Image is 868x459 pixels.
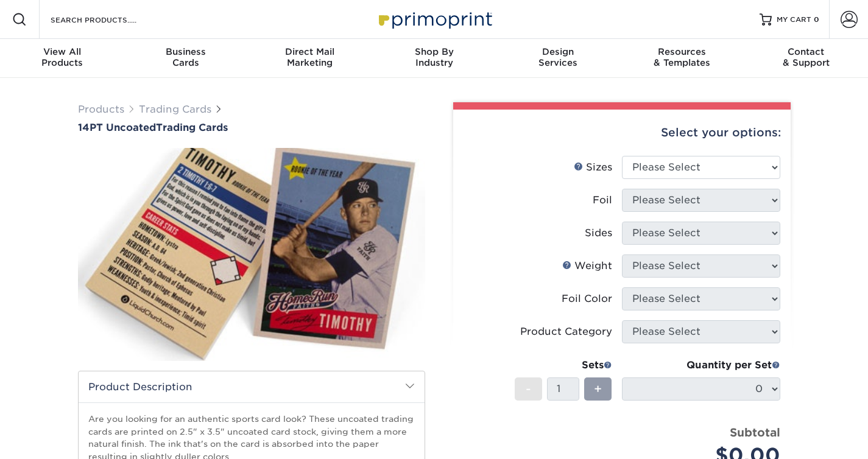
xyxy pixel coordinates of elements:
[373,6,495,32] img: Primoprint
[248,39,372,78] a: Direct MailMarketing
[744,39,868,78] a: Contact& Support
[124,46,249,68] div: Cards
[526,380,531,398] span: -
[620,39,744,78] a: Resources& Templates
[372,46,496,57] span: Shop By
[574,160,612,175] div: Sizes
[78,122,425,133] h1: Trading Cards
[124,46,249,57] span: Business
[78,122,425,133] a: 14PT UncoatedTrading Cards
[744,46,868,57] span: Contact
[622,358,780,373] div: Quantity per Set
[78,135,425,374] img: 14PT Uncoated 01
[730,426,780,439] strong: Subtotal
[372,46,496,68] div: Industry
[49,12,168,27] input: SEARCH PRODUCTS.....
[79,371,425,402] h2: Product Description
[78,103,124,115] a: Products
[562,292,612,306] div: Foil Color
[496,46,620,68] div: Services
[744,46,868,68] div: & Support
[496,46,620,57] span: Design
[515,358,612,373] div: Sets
[814,15,819,24] span: 0
[139,103,211,115] a: Trading Cards
[372,39,496,78] a: Shop ByIndustry
[496,39,620,78] a: DesignServices
[620,46,744,57] span: Resources
[463,110,781,156] div: Select your options:
[594,380,602,398] span: +
[777,15,811,25] span: MY CART
[78,122,156,133] span: 14PT Uncoated
[248,46,372,68] div: Marketing
[248,46,372,57] span: Direct Mail
[585,226,612,240] div: Sides
[124,39,249,78] a: BusinessCards
[593,193,612,208] div: Foil
[620,46,744,68] div: & Templates
[520,324,612,339] div: Product Category
[562,259,612,273] div: Weight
